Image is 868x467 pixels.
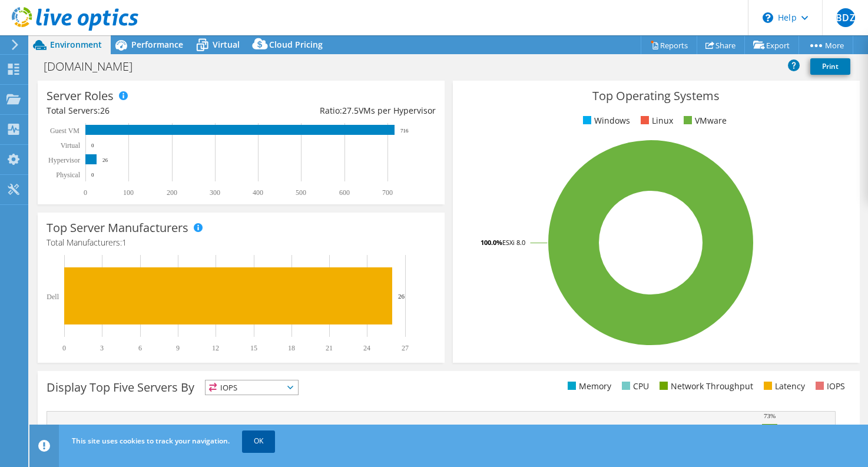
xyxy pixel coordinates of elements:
text: 300 [210,188,220,197]
text: 700 [382,188,393,197]
text: Hypervisor [48,156,80,164]
li: Windows [580,114,630,127]
a: Share [697,36,745,54]
li: Memory [565,380,611,393]
a: Reports [641,36,697,54]
text: 26 [102,157,108,163]
div: Total Servers: [47,104,241,117]
text: 0 [91,172,94,178]
span: 1 [122,237,127,248]
h3: Server Roles [47,90,114,102]
text: 0 [62,344,66,352]
span: Performance [131,39,183,50]
text: 12 [212,344,219,352]
text: Virtual [61,141,81,150]
text: 24 [363,344,370,352]
text: 9 [176,344,180,352]
span: This site uses cookies to track your navigation. [72,436,230,446]
li: VMware [681,114,727,127]
text: 200 [167,188,177,197]
a: Print [810,58,850,75]
span: Virtual [213,39,240,50]
svg: \n [763,12,773,23]
a: OK [242,430,275,452]
h4: Total Manufacturers: [47,236,436,249]
h3: Top Operating Systems [462,90,851,102]
text: 716 [400,128,409,134]
li: Linux [638,114,673,127]
text: 3 [100,344,104,352]
text: 15 [250,344,257,352]
text: 0 [84,188,87,197]
text: 6 [138,344,142,352]
text: 18 [288,344,295,352]
text: 0 [91,143,94,148]
text: 27 [402,344,409,352]
span: BDZ [836,8,855,27]
li: Latency [761,380,805,393]
span: 26 [100,105,110,116]
tspan: 100.0% [481,238,502,247]
text: 73% [764,412,776,419]
div: Ratio: VMs per Hypervisor [241,104,435,117]
text: 500 [296,188,306,197]
text: 26 [398,293,405,300]
text: Guest VM [50,127,79,135]
text: 600 [339,188,350,197]
li: CPU [619,380,649,393]
li: IOPS [813,380,845,393]
a: Export [744,36,799,54]
span: IOPS [206,380,298,395]
a: More [799,36,853,54]
text: 400 [253,188,263,197]
span: Environment [50,39,102,50]
h3: Top Server Manufacturers [47,221,188,234]
text: Physical [56,171,80,179]
span: 27.5 [342,105,359,116]
h1: [DOMAIN_NAME] [38,60,151,73]
span: Cloud Pricing [269,39,323,50]
text: 100 [123,188,134,197]
tspan: ESXi 8.0 [502,238,525,247]
text: Dell [47,293,59,301]
li: Network Throughput [657,380,753,393]
text: 21 [326,344,333,352]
